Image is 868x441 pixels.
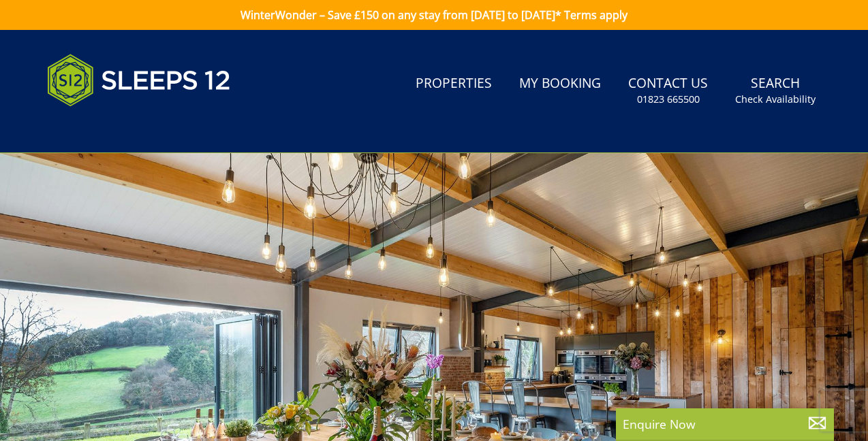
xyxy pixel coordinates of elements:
a: My Booking [514,69,606,99]
img: Sleeps 12 [47,46,231,114]
iframe: Customer reviews powered by Trustpilot [40,122,183,134]
small: 01823 665500 [637,93,700,106]
p: Enquire Now [623,415,827,433]
a: Contact Us01823 665500 [623,69,713,113]
a: Properties [410,69,497,99]
a: SearchCheck Availability [730,69,821,113]
small: Check Availability [735,93,816,106]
